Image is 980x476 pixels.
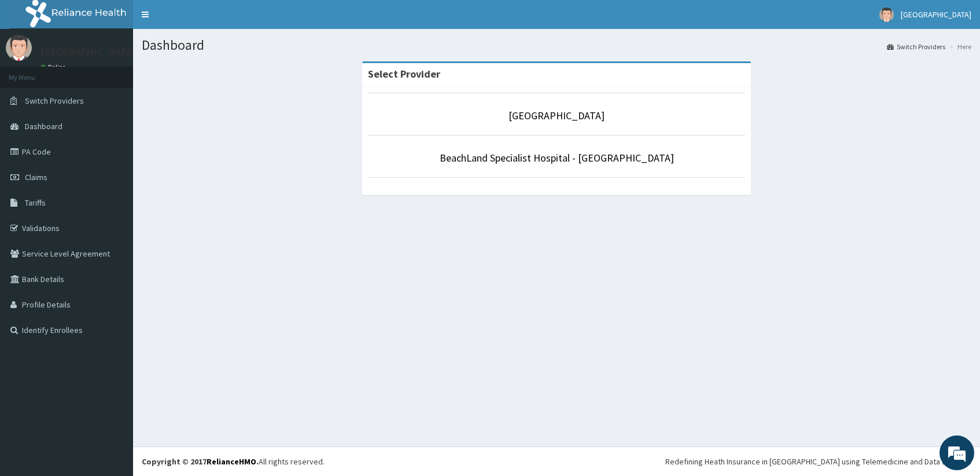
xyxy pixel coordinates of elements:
[665,456,971,467] div: Redefining Heath Insurance in [GEOGRAPHIC_DATA] using Telemedicine and Data Science!
[946,42,971,52] li: Here
[509,109,605,122] a: [GEOGRAPHIC_DATA]
[25,96,84,106] span: Switch Providers
[207,456,256,467] a: RelianceHMO
[40,47,136,57] p: [GEOGRAPHIC_DATA]
[25,197,46,208] span: Tariffs
[440,151,674,164] a: BeachLand Specialist Hospital - [GEOGRAPHIC_DATA]
[901,9,971,20] span: [GEOGRAPHIC_DATA]
[887,42,945,52] a: Switch Providers
[40,63,68,71] a: Online
[25,172,47,182] span: Claims
[142,456,259,467] strong: Copyright © 2017 .
[879,8,894,22] img: User Image
[6,35,32,61] img: User Image
[142,38,971,53] h1: Dashboard
[368,67,440,80] strong: Select Provider
[25,121,62,131] span: Dashboard
[133,446,980,476] footer: All rights reserved.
